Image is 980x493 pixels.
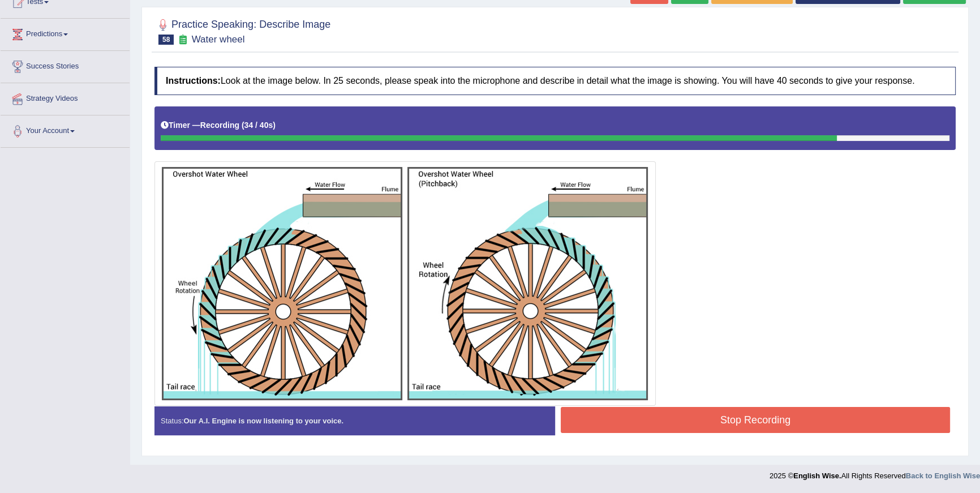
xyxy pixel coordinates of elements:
h5: Timer — [161,121,276,130]
small: Exam occurring question [177,35,188,45]
b: Recording [200,121,239,130]
h4: Look at the image below. In 25 seconds, please speak into the microphone and describe in detail w... [154,67,956,95]
b: Instructions: [166,76,221,85]
a: Predictions [1,19,130,47]
a: Success Stories [1,51,130,79]
button: Stop Recording [561,407,950,433]
strong: English Wise. [793,471,841,480]
a: Your Account [1,115,130,144]
strong: Our A.I. Engine is now listening to your voice. [183,417,343,425]
div: 2025 © All Rights Reserved [770,465,980,481]
h2: Practice Speaking: Describe Image [154,16,330,45]
a: Back to English Wise [906,471,980,480]
small: Water wheel [192,34,245,45]
b: ) [273,121,276,130]
a: Strategy Videos [1,83,130,112]
b: ( [242,121,244,130]
b: 34 / 40s [244,121,273,130]
div: Status: [154,406,555,435]
span: 58 [158,35,174,45]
